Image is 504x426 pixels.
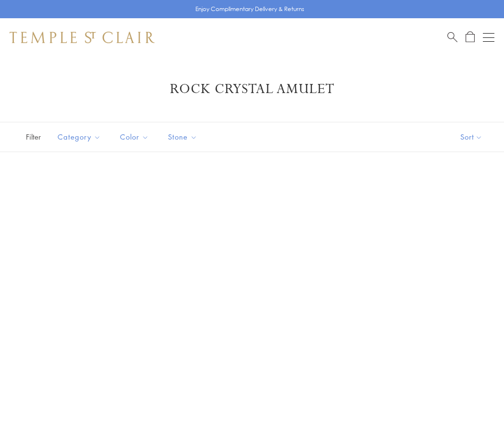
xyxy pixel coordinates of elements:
[53,131,108,143] span: Category
[24,81,480,98] h1: Rock Crystal Amulet
[161,126,204,148] button: Stone
[466,31,475,43] a: Open Shopping Bag
[163,131,204,143] span: Stone
[113,126,156,148] button: Color
[447,31,457,43] a: Search
[483,32,494,43] button: Open navigation
[50,126,108,148] button: Category
[195,4,304,14] p: Enjoy Complimentary Delivery & Returns
[115,131,156,143] span: Color
[10,32,155,43] img: Temple St. Clair
[439,122,504,152] button: Show sort by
